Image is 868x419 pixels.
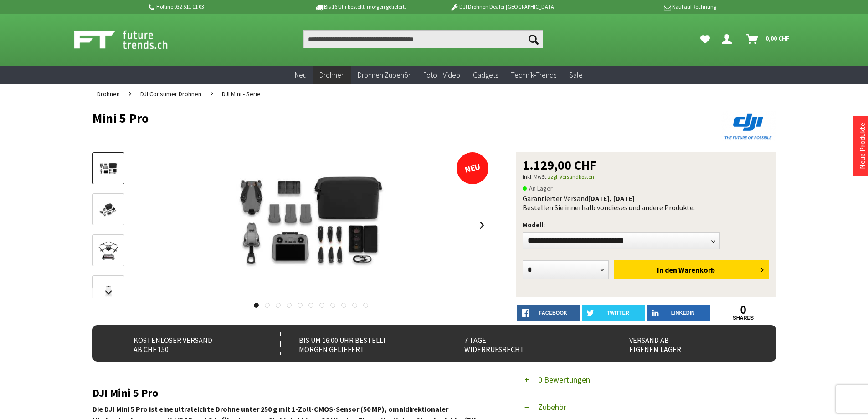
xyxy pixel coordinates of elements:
p: Hotline 032 511 11 03 [147,1,289,12]
a: DJI Consumer Drohnen [136,84,206,104]
input: Produkt, Marke, Kategorie, EAN, Artikelnummer… [303,30,543,48]
a: Neue Produkte [858,123,867,169]
span: Sale [569,70,583,79]
span: Gadgets [473,70,498,79]
a: zzgl. Versandkosten [548,173,594,180]
span: An Lager [523,183,553,194]
span: Drohnen Zubehör [358,70,411,79]
span: Drohnen [97,90,120,98]
p: inkl. MwSt. [523,171,770,182]
a: Gadgets [467,66,504,84]
a: facebook [517,305,580,321]
button: In den Warenkorb [614,260,769,279]
a: LinkedIn [647,305,710,321]
a: Dein Konto [718,30,739,48]
img: DJI [721,111,776,141]
a: Technik-Trends [504,66,563,84]
span: In den [657,265,677,274]
span: Foto + Video [423,70,460,79]
p: Kauf auf Rechnung [574,1,716,12]
a: Foto + Video [417,66,467,84]
a: DJI Mini - Serie [217,84,265,104]
a: Neu [288,66,313,84]
img: Vorschau: Mini 5 Pro [95,160,122,178]
img: Shop Futuretrends - zur Startseite wechseln [74,28,188,51]
a: 0 [712,305,775,315]
div: 7 Tage Widerrufsrecht [446,332,591,355]
span: 0,00 CHF [765,31,790,46]
span: Drohnen [319,70,345,79]
a: Drohnen Zubehör [351,66,417,84]
div: Garantierter Versand Bestellen Sie innerhalb von dieses und andere Produkte. [523,194,770,212]
span: Neu [295,70,307,79]
a: twitter [582,305,645,321]
a: Drohnen [313,66,351,84]
a: Sale [563,66,589,84]
a: Warenkorb [743,30,794,48]
button: Suchen [524,30,543,48]
span: DJI Consumer Drohnen [140,90,201,98]
a: Drohnen [92,84,124,104]
span: Warenkorb [678,265,715,274]
span: Technik-Trends [511,70,556,79]
img: Mini 5 Pro [202,152,421,298]
p: Bis 16 Uhr bestellt, morgen geliefert. [289,1,431,12]
p: DJI Drohnen Dealer [GEOGRAPHIC_DATA] [431,1,574,12]
span: LinkedIn [671,310,695,316]
span: twitter [607,310,629,316]
p: Modell: [523,219,770,230]
a: Meine Favoriten [696,30,714,48]
b: [DATE], [DATE] [588,194,635,203]
div: Kostenloser Versand ab CHF 150 [115,332,261,355]
div: Bis um 16:00 Uhr bestellt Morgen geliefert [280,332,426,355]
h1: Mini 5 Pro [92,111,639,125]
a: shares [712,315,775,321]
h2: DJI Mini 5 Pro [92,387,489,399]
button: 0 Bewertungen [516,366,776,393]
div: Versand ab eigenem Lager [611,332,756,355]
span: 1.129,00 CHF [523,159,596,171]
span: DJI Mini - Serie [222,90,261,98]
span: facebook [539,310,567,316]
